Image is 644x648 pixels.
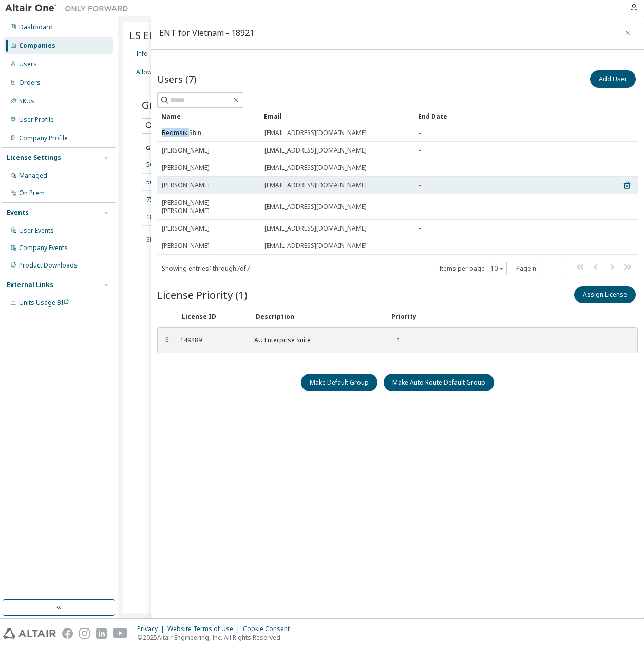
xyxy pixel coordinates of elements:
div: Events [7,208,29,217]
span: [PERSON_NAME] [162,224,210,233]
span: [EMAIL_ADDRESS][DOMAIN_NAME] [264,181,367,189]
button: Make Auto Route Default Group [384,374,494,391]
div: User Profile [19,116,54,124]
span: LS ELECTRIC Co., Ltd. - 16434 [129,28,272,42]
button: Make Default Group [301,374,377,391]
span: License Priority (1) [157,288,248,302]
span: [PERSON_NAME] [162,146,210,155]
div: AU Enterprise Suite [254,336,377,345]
img: linkedin.svg [96,628,107,639]
span: - [419,242,421,250]
span: - [419,203,421,211]
div: 1 [390,336,401,345]
div: Email [264,108,410,124]
span: [PERSON_NAME] [PERSON_NAME] [162,199,255,215]
div: 149489 [180,336,242,345]
div: Managed [19,171,47,180]
div: Description [256,313,379,321]
span: [PERSON_NAME] [162,164,210,172]
span: [EMAIL_ADDRESS][DOMAIN_NAME] [264,224,367,233]
div: On Prem [19,189,45,197]
div: Orders [19,79,41,87]
p: © 2025 Altair Engineering, Inc. All Rights Reserved. [137,633,296,642]
span: Showing entries 1 through 4 of 4 [146,235,234,244]
div: User Events [19,226,54,235]
span: Items per page [439,262,507,275]
div: Group ID [146,140,240,156]
img: instagram.svg [79,628,90,639]
span: [EMAIL_ADDRESS][DOMAIN_NAME] [264,129,367,137]
span: [PERSON_NAME] [162,181,210,189]
span: Showing entries 1 through 7 of 7 [162,264,250,273]
img: youtube.svg [113,628,128,639]
div: Company Events [19,244,68,252]
div: External Links [7,281,53,289]
div: Allowed IP Addresses [136,68,201,77]
div: Info [136,50,148,58]
img: facebook.svg [62,628,73,639]
div: Priority [391,313,416,321]
div: Companies [19,42,55,50]
div: Product Downloads [19,261,78,270]
span: Users (7) [157,73,196,85]
span: [EMAIL_ADDRESS][DOMAIN_NAME] [264,164,367,172]
a: 18921 [146,213,164,221]
button: Add User [590,70,636,88]
span: - [419,146,421,155]
div: Company Profile [19,134,68,142]
div: ⠿ [164,336,170,345]
div: Name [161,108,256,124]
a: 7508 [146,196,161,204]
span: Groups (4) [142,98,194,112]
span: - [419,129,421,137]
img: Altair One [5,3,134,13]
span: [EMAIL_ADDRESS][DOMAIN_NAME] [264,242,367,250]
span: - [419,181,421,189]
div: Dashboard [19,23,53,31]
div: Users [19,60,37,68]
div: Privacy [137,625,167,633]
a: 5655 [146,178,161,186]
span: [PERSON_NAME] [162,242,210,250]
div: License ID [182,313,243,321]
img: altair_logo.svg [3,628,56,639]
a: 5654 [146,161,161,169]
span: [EMAIL_ADDRESS][DOMAIN_NAME] [264,203,367,211]
div: License Settings [7,154,61,162]
span: Units Usage BI [19,298,69,307]
button: 10 [490,264,504,273]
span: - [419,164,421,172]
span: - [419,224,421,233]
div: ENT for Vietnam - 18921 [159,29,254,37]
button: Assign License [574,286,636,303]
span: [EMAIL_ADDRESS][DOMAIN_NAME] [264,146,367,155]
div: End Date [418,108,609,124]
span: Beomsik Shin [162,129,201,137]
div: SKUs [19,97,34,105]
span: Page n. [516,262,565,275]
div: Website Terms of Use [167,625,243,633]
div: Cookie Consent [243,625,296,633]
